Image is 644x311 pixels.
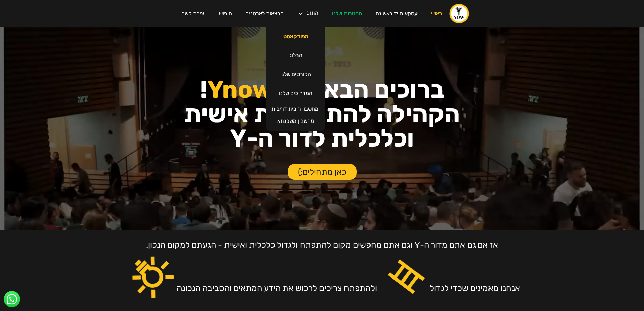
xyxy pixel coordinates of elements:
a: home [449,3,469,24]
a: הקורסים שלנו [273,65,318,84]
a: הרצאות לארגונים [239,4,290,23]
a: יצירת קשר [175,4,212,23]
h1: ברוכים הבאים ל- ! הקהילה להתפתחות אישית וכלכלית לדור ה-Y [65,77,580,151]
div: התוכן [305,10,318,17]
nav: התוכן [266,24,325,131]
a: הפודקאסט [277,27,315,46]
a: מחשבון משכנתא [270,115,321,127]
a: מחשבון ריבית דריבית [265,103,325,115]
span: Ynow [207,75,272,104]
a: חיפוש [212,4,239,23]
a: המדריכים שלנו [272,84,319,103]
a: כאן מתחילים:) [288,164,357,180]
div: אז אם גם אתם מדור ה-Y וגם אתם מחפשים מקום להתפתח ולגדול כלכלית ואישית - הגעתם למקום הנכון. אנחנו ... [146,240,520,293]
div: התוכן [290,3,325,24]
a: הבלוג [283,46,309,65]
a: ההטבות שלנו [325,4,369,23]
a: ראשי [424,4,449,23]
div: ולהתפתח צריכים לרכוש את הידע המתאים והסביבה הנכונה [177,283,377,293]
a: עסקאות יד ראשונה [369,4,424,23]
